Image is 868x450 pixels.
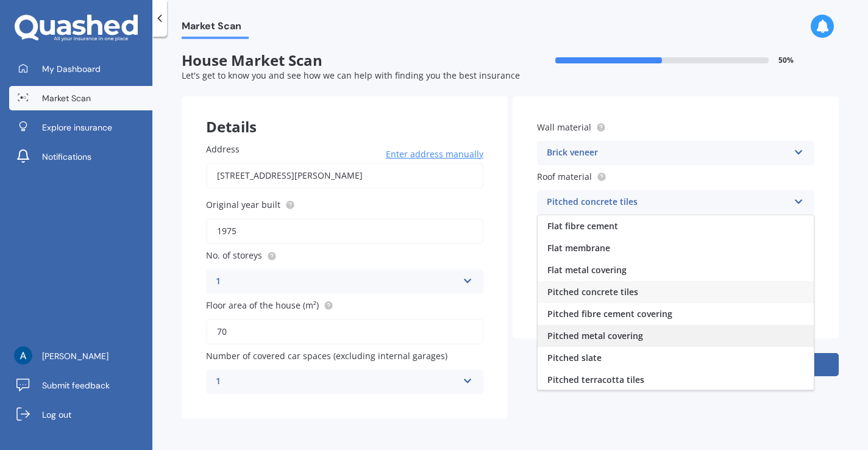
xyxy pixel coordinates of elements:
[206,218,483,244] input: Enter year
[206,299,319,311] span: Floor area of the house (m²)
[206,350,447,362] span: Number of covered car spaces (excluding internal garages)
[537,121,591,133] span: Wall material
[547,374,644,385] span: Pitched terracotta tiles
[9,57,152,81] a: My Dashboard
[42,92,91,104] span: Market Scan
[9,145,152,169] a: Notifications
[9,373,152,398] a: Submit feedback
[547,264,627,276] span: Flat metal covering
[9,344,152,368] a: [PERSON_NAME]
[42,350,108,362] span: [PERSON_NAME]
[778,56,794,65] span: 50 %
[42,151,91,163] span: Notifications
[547,195,789,210] div: Pitched concrete tiles
[182,20,249,37] span: Market Scan
[14,346,32,365] img: ACg8ocJoV_WMeXl8uazD34sa1e2JA0zLMvbgYPUEKroo1SgKYRy5YA=s96-c
[216,274,458,289] div: 1
[42,121,112,134] span: Explore insurance
[42,63,101,75] span: My Dashboard
[537,171,592,182] span: Roof material
[547,308,672,320] span: Pitched fibre cement covering
[206,199,280,210] span: Original year built
[547,352,602,363] span: Pitched slate
[9,115,152,140] a: Explore insurance
[9,86,152,110] a: Market Scan
[547,286,638,298] span: Pitched concrete tiles
[216,374,458,389] div: 1
[386,148,483,160] span: Enter address manually
[547,146,789,160] div: Brick veneer
[182,96,508,133] div: Details
[547,220,618,232] span: Flat fibre cement
[206,143,240,155] span: Address
[42,409,71,421] span: Log out
[547,242,610,254] span: Flat membrane
[182,52,510,70] span: House Market Scan
[547,330,643,341] span: Pitched metal covering
[206,250,262,262] span: No. of storeys
[42,379,110,391] span: Submit feedback
[206,163,483,188] input: Enter address
[182,70,520,81] span: Let's get to know you and see how we can help with finding you the best insurance
[206,319,483,345] input: Enter floor area
[9,402,152,427] a: Log out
